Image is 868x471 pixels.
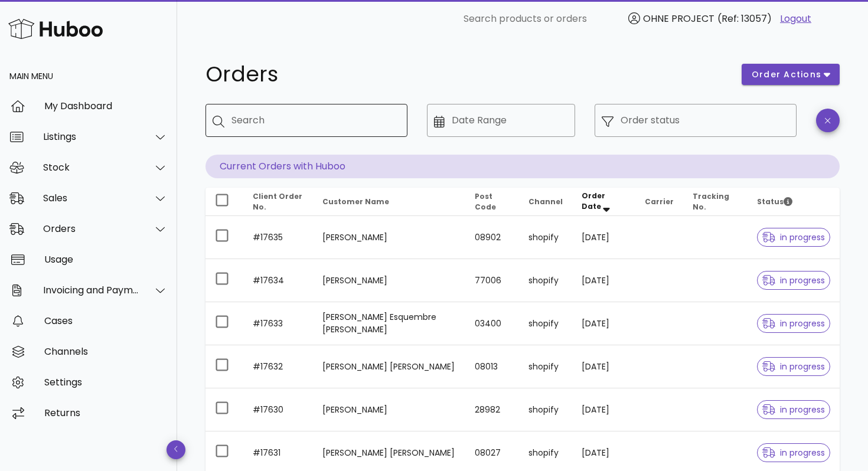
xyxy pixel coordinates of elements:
[780,12,811,26] a: Logout
[582,191,605,211] span: Order Date
[43,223,139,234] div: Orders
[572,345,635,388] td: [DATE]
[205,64,727,85] h1: Orders
[8,16,103,41] img: Huboo Logo
[748,188,840,216] th: Status
[742,64,840,85] button: order actions
[313,216,465,259] td: [PERSON_NAME]
[44,377,168,388] div: Settings
[683,188,748,216] th: Tracking No.
[243,188,313,216] th: Client Order No.
[313,345,465,388] td: [PERSON_NAME] [PERSON_NAME]
[762,449,825,457] span: in progress
[645,197,674,207] span: Carrier
[475,191,496,212] span: Post Code
[762,405,825,414] span: in progress
[465,216,519,259] td: 08902
[322,197,389,207] span: Customer Name
[519,388,572,431] td: shopify
[44,315,168,326] div: Cases
[253,191,302,212] span: Client Order No.
[43,131,139,142] div: Listings
[313,388,465,431] td: [PERSON_NAME]
[243,302,313,345] td: #17633
[44,346,168,357] div: Channels
[465,388,519,431] td: 28982
[519,302,572,345] td: shopify
[519,188,572,216] th: Channel
[243,216,313,259] td: #17635
[313,259,465,302] td: [PERSON_NAME]
[243,259,313,302] td: #17634
[313,188,465,216] th: Customer Name
[572,188,635,216] th: Order Date: Sorted descending. Activate to remove sorting.
[243,388,313,431] td: #17630
[205,155,840,178] p: Current Orders with Huboo
[572,216,635,259] td: [DATE]
[762,233,825,241] span: in progress
[44,100,168,112] div: My Dashboard
[762,276,825,284] span: in progress
[693,191,729,212] span: Tracking No.
[757,197,792,207] span: Status
[643,12,714,25] span: OHNE PROJECT
[43,284,139,296] div: Invoicing and Payments
[762,362,825,371] span: in progress
[465,259,519,302] td: 77006
[519,345,572,388] td: shopify
[313,302,465,345] td: [PERSON_NAME] Esquembre [PERSON_NAME]
[519,259,572,302] td: shopify
[243,345,313,388] td: #17632
[465,302,519,345] td: 03400
[44,254,168,265] div: Usage
[717,12,772,25] span: (Ref: 13057)
[465,345,519,388] td: 08013
[43,162,139,173] div: Stock
[762,319,825,328] span: in progress
[572,259,635,302] td: [DATE]
[751,68,822,81] span: order actions
[44,407,168,418] div: Returns
[43,192,139,204] div: Sales
[519,216,572,259] td: shopify
[572,388,635,431] td: [DATE]
[528,197,563,207] span: Channel
[635,188,683,216] th: Carrier
[572,302,635,345] td: [DATE]
[465,188,519,216] th: Post Code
